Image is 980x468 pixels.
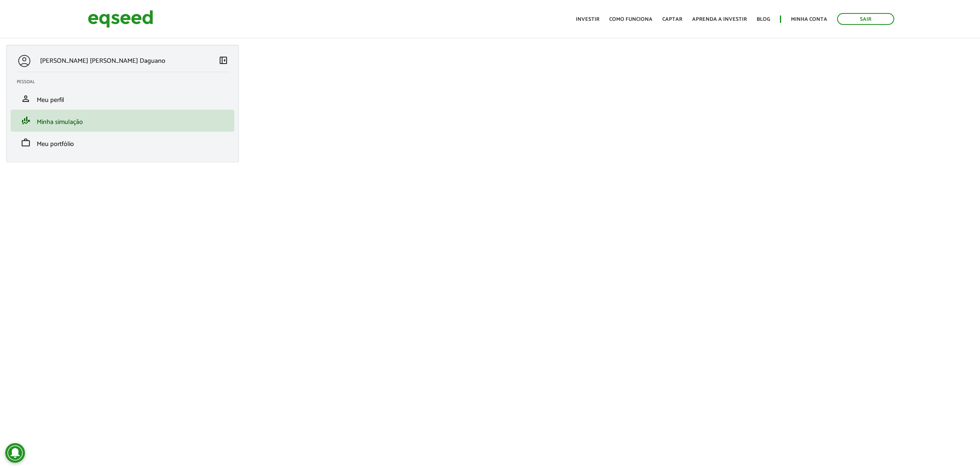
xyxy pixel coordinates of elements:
p: [PERSON_NAME] [PERSON_NAME] Daguano [40,57,165,65]
a: Minha conta [791,17,827,22]
span: Meu portfólio [37,139,74,150]
li: Meu portfólio [11,132,234,154]
a: Captar [662,17,682,22]
a: Blog [757,17,770,22]
a: personMeu perfil [17,94,228,104]
a: finance_modeMinha simulação [17,116,228,126]
span: Minha simulação [37,117,83,128]
a: workMeu portfólio [17,138,228,148]
span: finance_mode [21,116,31,126]
a: Investir [576,17,599,22]
img: EqSeed [88,8,153,30]
h2: Pessoal [17,79,234,84]
span: Meu perfil [37,95,64,106]
span: work [21,138,31,148]
a: Como funciona [609,17,653,22]
a: Colapsar menu [218,55,228,67]
span: left_panel_close [218,55,228,65]
span: person [21,94,31,104]
li: Minha simulação [11,110,234,132]
li: Meu perfil [11,88,234,110]
a: Aprenda a investir [692,17,747,22]
a: Sair [837,13,894,25]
